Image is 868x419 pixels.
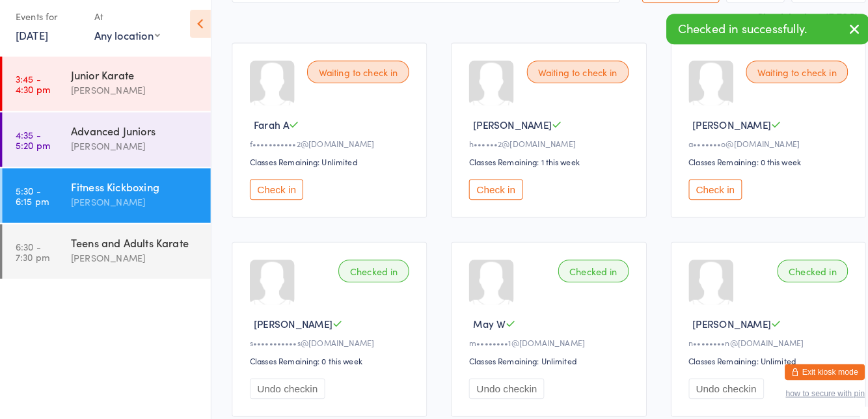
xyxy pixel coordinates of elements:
div: Junior Karate [71,75,197,89]
div: s•••••••••••s@[DOMAIN_NAME] [246,338,405,349]
div: [PERSON_NAME] [71,144,197,159]
div: Advanced Juniors [71,129,197,144]
a: [DATE] [17,36,49,50]
span: May W [464,318,496,331]
a: 6:30 -7:30 pmTeens and Adults Karate[PERSON_NAME] [4,228,208,281]
button: Check in [246,183,298,204]
time: 6:30 - 7:30 pm [17,244,50,265]
button: Check in [460,183,512,204]
div: a•••••••o@[DOMAIN_NAME] [675,143,834,154]
a: 3:45 -4:30 pmJunior Karate[PERSON_NAME] [4,64,208,117]
div: [PERSON_NAME] [71,253,197,268]
a: 4:35 -5:20 pmAdvanced Juniors[PERSON_NAME] [4,118,208,172]
div: Classes Remaining: Unlimited [675,355,834,366]
button: how to secure with pin [769,388,847,398]
div: m••••••••1@[DOMAIN_NAME] [460,338,619,349]
div: Events for [17,14,81,36]
div: Teens and Adults Karate [71,239,197,253]
time: 4:35 - 5:20 pm [17,135,51,155]
div: Checked in [547,262,616,284]
a: 5:30 -6:15 pmFitness Kickboxing[PERSON_NAME] [4,173,208,226]
div: Waiting to check in [517,68,616,90]
span: [PERSON_NAME] [679,123,755,137]
div: [PERSON_NAME] [71,89,197,104]
button: Undo checkin [246,378,319,398]
div: At [94,14,158,36]
button: Undo checkin [675,378,748,398]
div: Fitness Kickboxing [71,184,197,198]
time: 3:45 - 4:30 pm [17,80,51,101]
button: Undo checkin [460,378,534,398]
div: Waiting to check in [302,68,401,90]
div: Any location [94,36,158,50]
div: Checked in successfully. [653,22,851,52]
span: [PERSON_NAME] [464,123,541,137]
div: h••••••2@[DOMAIN_NAME] [460,143,619,154]
time: 5:30 - 6:15 pm [17,189,49,210]
div: Checked in [332,262,401,284]
div: Classes Remaining: Unlimited [246,161,405,172]
label: Sort by [708,19,738,32]
div: Check in time (DESC) [740,18,848,32]
div: Classes Remaining: 1 this week [460,161,619,172]
button: Check in [675,183,727,204]
span: [PERSON_NAME] [679,318,755,331]
div: [PERSON_NAME] [71,198,197,213]
div: Waiting to check in [731,68,830,90]
div: Checked in [761,262,830,284]
div: Classes Remaining: 0 this week [246,355,405,366]
div: n••••••••n@[DOMAIN_NAME] [675,338,834,349]
div: Classes Remaining: 0 this week [675,161,834,172]
div: Classes Remaining: Unlimited [460,355,619,366]
span: Farah A [250,123,284,137]
div: f•••••••••••2@[DOMAIN_NAME] [246,143,405,154]
span: [PERSON_NAME] [250,318,327,331]
button: Exit kiosk mode [768,364,847,380]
